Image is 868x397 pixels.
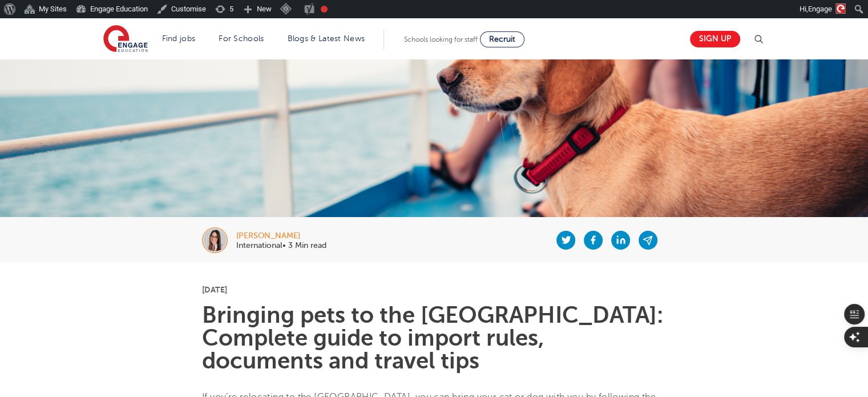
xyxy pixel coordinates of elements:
[808,5,832,13] span: Engage
[321,6,328,13] div: Focus keyphrase not set
[103,25,148,54] img: Engage Education
[202,304,666,372] h1: Bringing pets to the [GEOGRAPHIC_DATA]: Complete guide to import rules, documents and travel tips
[202,286,666,294] p: [DATE]
[288,34,365,43] a: Blogs & Latest News
[162,34,196,43] a: Find jobs
[489,35,515,43] span: Recruit
[219,34,264,43] a: For Schools
[480,31,524,47] a: Recruit
[404,35,478,43] span: Schools looking for staff
[236,242,326,250] p: International• 3 Min read
[236,232,326,240] div: [PERSON_NAME]
[690,31,740,47] a: Sign up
